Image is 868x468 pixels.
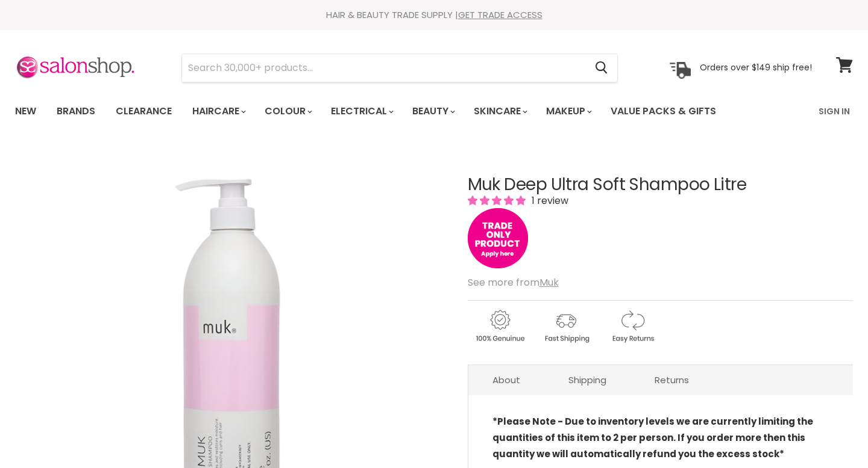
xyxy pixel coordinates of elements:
a: Muk [539,276,559,289]
span: See more from [468,276,559,289]
a: Sign In [811,99,857,124]
a: New [6,99,45,124]
p: Orders over $149 ship free! [700,62,812,73]
h1: Muk Deep Ultra Soft Shampoo Litre [468,176,853,194]
img: genuine.gif [468,308,532,345]
a: Brands [48,99,104,124]
span: 1 review [528,194,568,208]
a: Colour [256,99,319,124]
strong: *Please Note - Due to inventory levels we are currently limiting the quantities of this item to 2... [492,415,813,460]
button: Search [585,54,617,82]
input: Search [182,54,585,82]
img: shipping.gif [534,308,598,345]
a: Electrical [322,99,401,124]
a: Haircare [183,99,253,124]
ul: Main menu [6,94,769,129]
a: Makeup [537,99,599,124]
a: Returns [631,365,713,395]
form: Product [181,54,618,82]
a: About [468,365,544,395]
a: Clearance [107,99,181,124]
a: Value Packs & Gifts [602,99,725,124]
img: returns.gif [600,308,664,345]
a: Beauty [403,99,462,124]
a: Skincare [465,99,535,124]
a: GET TRADE ACCESS [458,8,542,21]
span: 5.00 stars [468,194,528,208]
img: tradeonly_small.jpg [468,208,528,268]
a: Shipping [544,365,631,395]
